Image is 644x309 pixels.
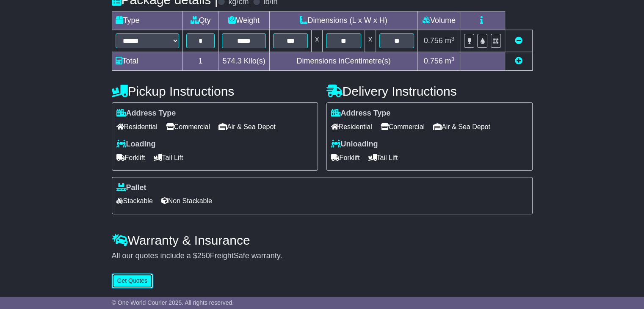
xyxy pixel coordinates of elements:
[365,30,376,52] td: x
[112,52,182,71] td: Total
[116,109,176,118] label: Address Type
[218,120,276,133] span: Air & Sea Depot
[112,273,153,288] button: Get Quotes
[331,151,360,164] span: Forklift
[445,36,455,45] span: m
[269,52,418,71] td: Dimensions in Centimetre(s)
[326,84,533,98] h4: Delivery Instructions
[451,36,455,42] sup: 3
[166,120,210,133] span: Commercial
[433,120,490,133] span: Air & Sea Depot
[112,84,318,98] h4: Pickup Instructions
[424,57,443,65] span: 0.756
[515,57,522,65] a: Add new item
[161,194,212,207] span: Non Stackable
[218,52,269,71] td: Kilo(s)
[116,140,156,149] label: Loading
[112,251,533,261] div: All our quotes include a $ FreightSafe warranty.
[331,140,378,149] label: Unloading
[223,57,242,65] span: 574.3
[154,151,183,164] span: Tail Lift
[182,52,218,71] td: 1
[445,57,455,65] span: m
[312,30,323,52] td: x
[112,11,182,30] td: Type
[269,11,418,30] td: Dimensions (L x W x H)
[218,11,269,30] td: Weight
[331,120,372,133] span: Residential
[197,251,210,260] span: 250
[182,11,218,30] td: Qty
[424,36,443,45] span: 0.756
[331,109,391,118] label: Address Type
[112,299,234,306] span: © One World Courier 2025. All rights reserved.
[451,56,455,62] sup: 3
[116,183,146,193] label: Pallet
[116,194,153,207] span: Stackable
[418,11,460,30] td: Volume
[381,120,425,133] span: Commercial
[116,151,145,164] span: Forklift
[116,120,158,133] span: Residential
[515,36,522,45] a: Remove this item
[112,233,533,247] h4: Warranty & Insurance
[368,151,398,164] span: Tail Lift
